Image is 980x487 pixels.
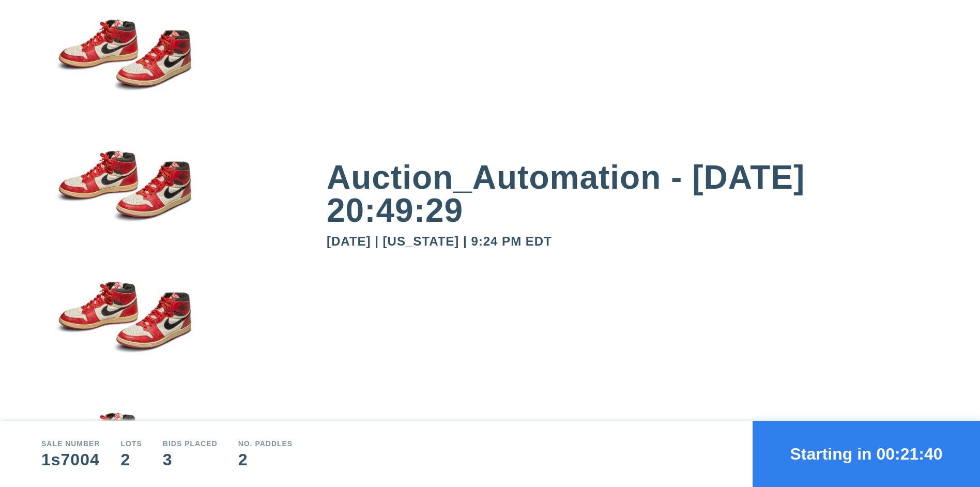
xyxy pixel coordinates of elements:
img: small [41,131,207,263]
div: 3 [163,451,218,468]
div: Lots [121,440,142,447]
button: Starting in 00:21:40 [753,421,980,487]
img: small [41,1,207,132]
div: Sale number [41,440,100,447]
div: 2 [238,451,293,468]
div: Bids Placed [163,440,218,447]
div: 1s7004 [41,451,100,468]
div: Auction_Automation - [DATE] 20:49:29 [327,161,939,227]
div: No. Paddles [238,440,293,447]
div: 2 [121,451,142,468]
div: [DATE] | [US_STATE] | 9:24 PM EDT [327,235,939,248]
